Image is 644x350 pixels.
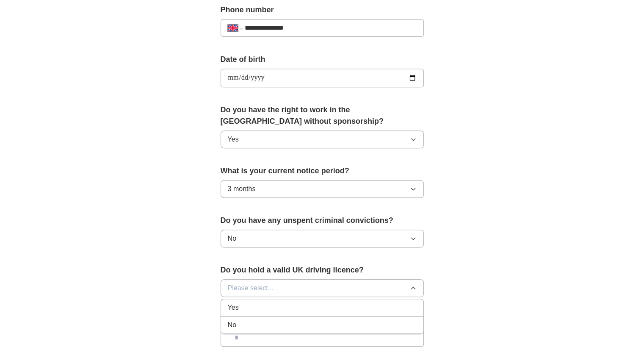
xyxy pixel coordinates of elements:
label: Do you hold a valid UK driving licence? [221,264,424,276]
button: No [221,230,424,247]
label: What is your current notice period? [221,165,424,177]
label: Phone number [221,4,424,16]
button: Yes [221,131,424,148]
span: Yes [228,134,239,144]
label: Date of birth [221,54,424,65]
button: 3 months [221,180,424,198]
label: Do you have the right to work in the [GEOGRAPHIC_DATA] without sponsorship? [221,104,424,127]
span: No [228,320,236,330]
label: Do you have any unspent criminal convictions? [221,215,424,226]
button: Please select... [221,279,424,297]
span: Please select... [228,283,274,293]
span: Yes [228,303,239,313]
span: 3 months [228,184,256,194]
span: No [228,233,236,244]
